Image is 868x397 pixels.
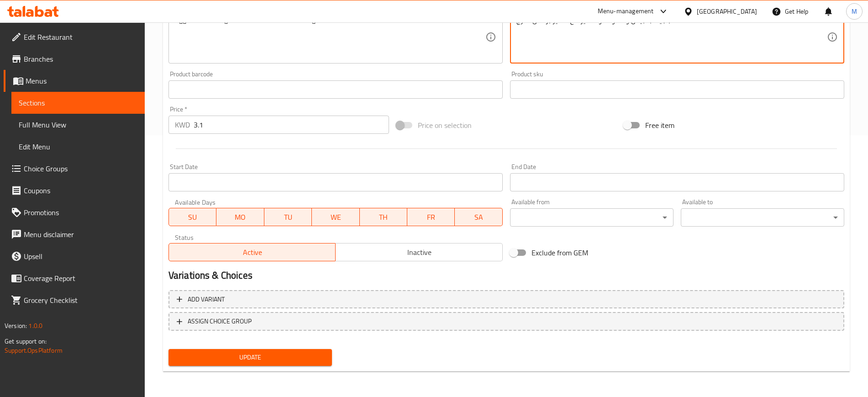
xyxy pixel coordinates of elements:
[24,273,137,284] span: Coverage Report
[335,243,503,261] button: Inactive
[363,211,404,224] span: TH
[5,320,27,332] span: Version:
[5,335,47,347] span: Get support on:
[168,243,336,261] button: Active
[5,344,63,356] a: Support.OpsPlatform
[28,320,42,332] span: 1.0.0
[4,48,145,70] a: Branches
[407,208,455,226] button: FR
[11,114,145,136] a: Full Menu View
[339,246,499,259] span: Inactive
[312,208,359,226] button: WE
[19,97,137,108] span: Sections
[194,116,389,134] input: Please enter price
[455,208,502,226] button: SA
[598,6,654,17] div: Menu-management
[175,16,485,59] textarea: Egg And Avo Baguette Slim with Fresh Orange Juice.
[360,208,407,226] button: TH
[4,289,145,311] a: Grocery Checklist
[188,316,252,327] span: ASSIGN CHOICE GROUP
[168,312,844,331] button: ASSIGN CHOICE GROUP
[4,26,145,48] a: Edit Restaurant
[697,6,757,16] div: [GEOGRAPHIC_DATA]
[24,207,137,218] span: Promotions
[216,208,264,226] button: MO
[220,211,260,224] span: MO
[4,201,145,223] a: Promotions
[4,158,145,180] a: Choice Groups
[411,211,451,224] span: FR
[24,53,137,64] span: Branches
[173,211,213,224] span: SU
[531,247,588,258] span: Exclude from GEM
[516,16,827,59] textarea: باجيت بالبيض والأفوكادو صغير مع عصير برتقال طازج
[24,163,137,174] span: Choice Groups
[11,136,145,158] a: Edit Menu
[19,141,137,152] span: Edit Menu
[175,119,190,130] p: KWD
[852,6,857,16] span: M
[4,223,145,245] a: Menu disclaimer
[24,251,137,262] span: Upsell
[24,32,137,42] span: Edit Restaurant
[11,92,145,114] a: Sections
[26,75,137,86] span: Menus
[4,70,145,92] a: Menus
[418,120,472,131] span: Price on selection
[168,290,844,309] button: Add variant
[458,211,499,224] span: SA
[645,120,674,131] span: Free item
[268,211,308,224] span: TU
[168,208,216,226] button: SU
[510,80,844,99] input: Please enter product sku
[264,208,312,226] button: TU
[168,80,503,99] input: Please enter product barcode
[168,349,332,366] button: Update
[4,180,145,201] a: Coupons
[168,269,844,282] h2: Variations & Choices
[173,246,332,259] span: Active
[24,229,137,240] span: Menu disclaimer
[681,208,844,227] div: ​
[510,208,673,227] div: ​
[19,119,137,130] span: Full Menu View
[176,352,325,363] span: Update
[316,211,356,224] span: WE
[188,294,225,305] span: Add variant
[24,295,137,306] span: Grocery Checklist
[24,185,137,196] span: Coupons
[4,245,145,267] a: Upsell
[4,267,145,289] a: Coverage Report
